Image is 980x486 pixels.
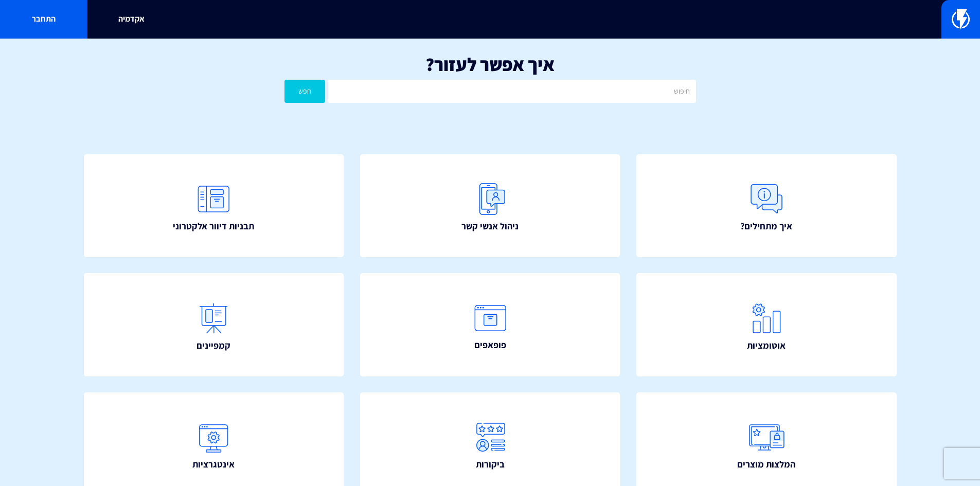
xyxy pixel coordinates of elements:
input: חיפוש מהיר... [259,8,722,31]
a: אוטומציות [636,273,897,376]
span: תבניות דיוור אלקטרוני [173,220,254,233]
span: ביקורות [476,458,505,471]
a: ניהול אנשי קשר [360,154,620,257]
input: חיפוש [328,80,696,103]
h1: איך אפשר לעזור? [15,54,965,75]
span: אינטגרציות [192,458,235,471]
button: חפש [284,80,326,103]
span: ניהול אנשי קשר [461,220,519,233]
a: קמפיינים [84,273,344,376]
a: פופאפים [360,273,620,376]
span: איך מתחילים? [740,220,792,233]
span: אוטומציות [747,339,786,352]
a: איך מתחילים? [636,154,897,257]
span: פופאפים [474,338,506,352]
a: תבניות דיוור אלקטרוני [84,154,344,257]
span: קמפיינים [197,339,230,352]
span: המלצות מוצרים [737,458,795,471]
